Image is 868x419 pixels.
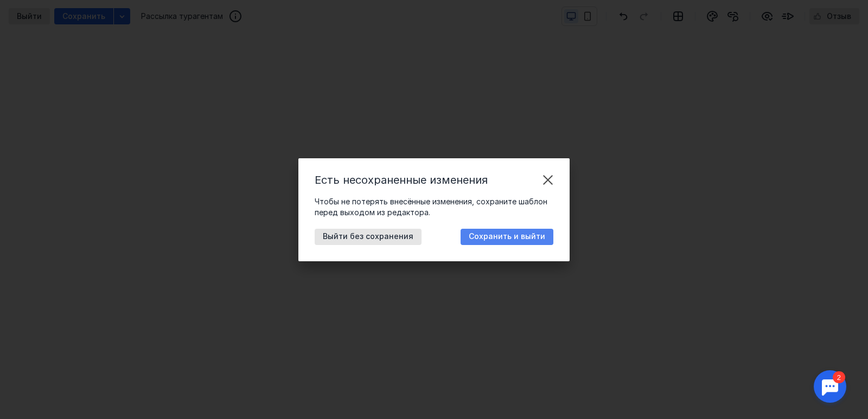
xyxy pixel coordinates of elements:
button: Выйти без сохранения [315,229,422,245]
span: Есть несохраненные изменения [315,173,488,186]
span: Выйти без сохранения [323,232,413,241]
span: Сохранить и выйти [469,232,545,241]
span: Чтобы не потерять внесённые изменения, сохраните шаблон перед выходом из редактора. [315,197,547,217]
button: Сохранить и выйти [461,229,553,245]
div: 2 [24,7,37,18]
